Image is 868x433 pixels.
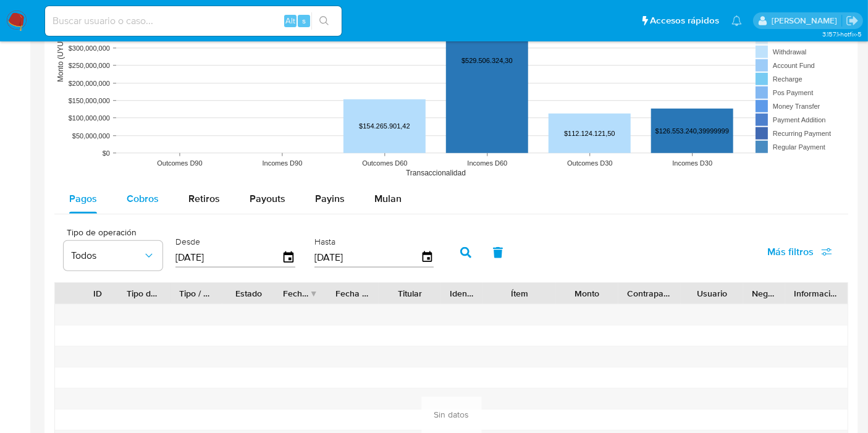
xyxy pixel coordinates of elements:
[822,29,862,39] span: 3.157.1-hotfix-5
[846,14,859,27] a: Salir
[302,15,306,27] span: s
[731,15,742,26] a: Notificaciones
[285,15,295,27] span: Alt
[650,14,719,27] span: Accesos rápidos
[772,15,841,27] p: gregorio.negri@mercadolibre.com
[311,12,337,30] button: search-icon
[45,13,342,29] input: Buscar usuario o caso...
